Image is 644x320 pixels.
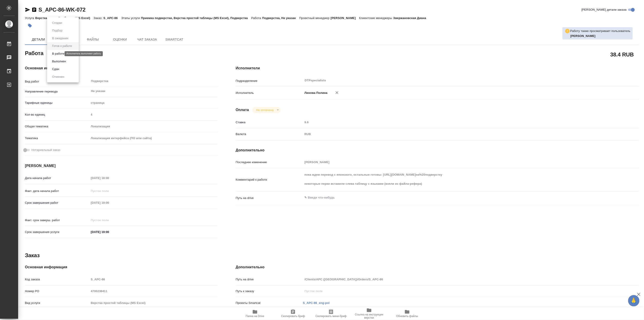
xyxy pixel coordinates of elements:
[51,59,67,64] button: Выполнен
[51,20,63,25] button: Создан
[51,28,64,33] button: Подбор
[51,36,70,41] button: В ожидании
[51,44,73,48] button: Готов к работе
[51,67,60,72] button: Сдан
[51,74,66,79] button: Отменен
[51,51,66,56] button: В работе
